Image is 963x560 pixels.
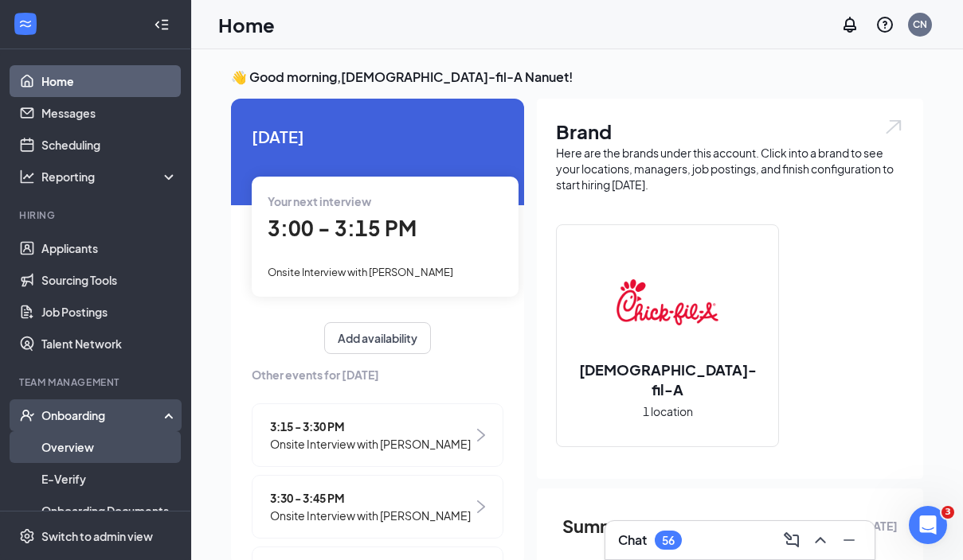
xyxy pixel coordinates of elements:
div: Team Management [19,375,174,389]
svg: Settings [19,528,35,544]
div: CN [913,17,927,31]
a: Home [41,65,178,97]
span: [DATE] - [DATE] [816,517,898,535]
svg: Collapse [154,17,170,33]
img: Chick-fil-A [617,251,718,353]
div: Onboarding [41,407,164,423]
span: Onsite Interview with [PERSON_NAME] [268,266,453,278]
div: Switch to admin view [41,528,153,544]
span: 3:30 - 3:45 PM [270,489,471,507]
svg: Analysis [19,169,35,185]
span: 1 location [643,402,693,420]
svg: Minimize [840,531,859,550]
img: open.6027fd2a22e1237b5b06.svg [883,118,904,136]
a: Overview [41,431,178,463]
div: Reporting [41,169,178,185]
div: Hiring [19,208,174,222]
span: 3:00 - 3:15 PM [268,215,417,241]
button: ChevronUp [808,527,833,553]
a: Scheduling [41,129,178,161]
a: Onboarding Documents [41,495,178,527]
iframe: Intercom live chat [909,506,947,544]
a: Talent Network [41,328,178,360]
button: Add availability [324,322,431,354]
span: Your next interview [268,194,371,208]
h3: 👋 Good morning, [DEMOGRAPHIC_DATA]-fil-A Nanuet ! [231,68,923,86]
svg: ComposeMessage [782,531,801,550]
span: Summary of last week [562,512,748,540]
a: Sourcing Tools [41,264,178,296]
a: Job Postings [41,296,178,328]
svg: UserCheck [19,407,35,423]
span: 3 [941,506,954,519]
h3: Chat [618,531,647,549]
span: Onsite Interview with [PERSON_NAME] [270,435,471,453]
h1: Home [218,11,275,38]
span: [DATE] [252,124,503,149]
a: Applicants [41,232,178,264]
span: Other events for [DATE] [252,366,503,383]
span: 3:15 - 3:30 PM [270,418,471,435]
button: Minimize [836,527,862,553]
span: Onsite Interview with [PERSON_NAME] [270,507,471,524]
div: Here are the brands under this account. Click into a brand to see your locations, managers, job p... [556,145,904,192]
a: E-Verify [41,463,178,495]
div: 56 [662,534,675,547]
h2: [DEMOGRAPHIC_DATA]-fil-A [557,360,778,399]
svg: ChevronUp [811,531,830,550]
a: Messages [41,97,178,129]
button: ComposeMessage [779,527,804,553]
svg: WorkstreamLogo [18,16,33,32]
svg: QuestionInfo [875,15,894,34]
svg: Notifications [840,15,859,34]
h1: Brand [556,118,904,145]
